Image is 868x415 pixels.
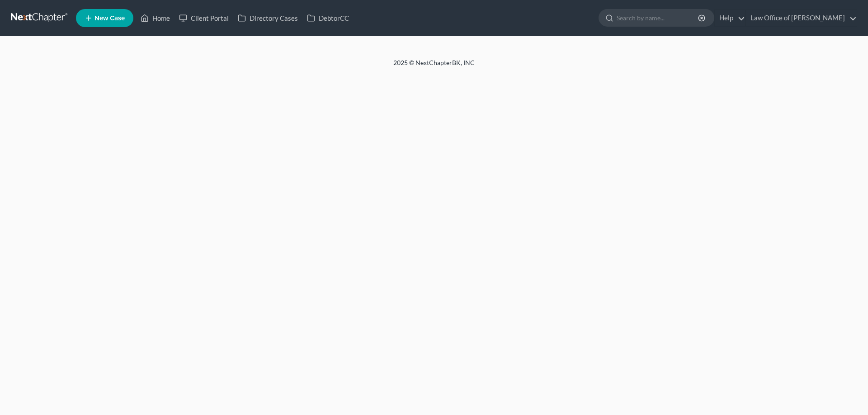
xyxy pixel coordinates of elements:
a: Law Office of [PERSON_NAME] [746,10,857,26]
input: Search by name... [617,9,699,26]
a: Help [715,10,745,26]
a: Directory Cases [233,10,302,26]
div: 2025 © NextChapterBK, INC [176,58,692,75]
a: Home [136,10,175,26]
a: DebtorCC [302,10,354,26]
span: New Case [94,15,125,22]
a: Client Portal [175,10,233,26]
